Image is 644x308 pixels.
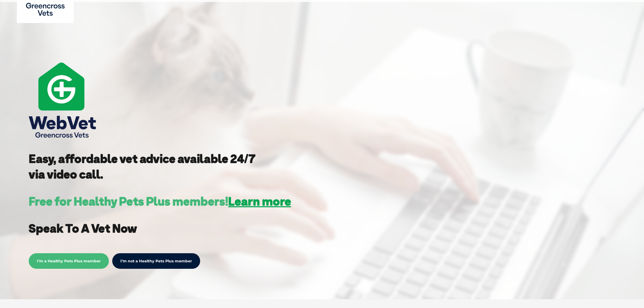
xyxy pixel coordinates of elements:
h3: Free for Healthy Pets Plus members! [29,195,291,207]
a: Learn more [228,194,291,209]
a: I’m not a Healthy Pets Plus member [112,253,200,269]
a: I’m a Healthy Pets Plus member [29,258,109,264]
strong: Easy, affordable vet advice available 24/7 via video call. [29,151,256,182]
strong: Speak To A Vet Now [29,221,137,236]
span: I’m a Healthy Pets Plus member [29,253,109,269]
